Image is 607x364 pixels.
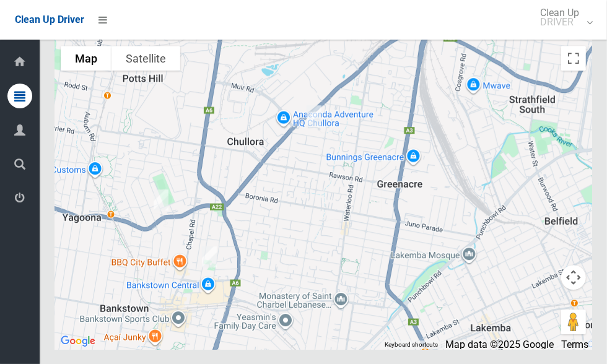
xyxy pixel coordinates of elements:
button: Map camera controls [561,265,586,290]
button: Toggle fullscreen view [561,46,586,71]
span: Clean Up Driver [15,14,84,25]
button: Keyboard shortcuts [385,340,438,349]
a: Click to see this area on Google Maps [58,333,98,349]
button: Show satellite imagery [111,46,180,71]
button: Show street map [61,46,111,71]
a: Terms (opens in new tab) [561,339,588,350]
div: 11 Jacobs Street, BANKSTOWN NSW 2200<br>Status : AssignedToRoute<br><a href="/driver/booking/4422... [197,241,222,272]
button: Drag Pegman onto the map to open Street View [561,310,586,334]
small: DRIVER [540,17,579,27]
div: 73 Woodbine Street, YAGOONA NSW 2199<br>Status : AssignedToRoute<br><a href="/driver/booking/4861... [149,184,173,215]
a: Clean Up Driver [15,11,84,29]
img: Google [58,333,98,349]
span: Clean Up [534,8,592,27]
span: Map data ©2025 Google [445,339,554,350]
div: 24 Peter Crescent, GREENACRE NSW 2190<br>Status : AssignedToRoute<br><a href="/driver/booking/485... [302,100,326,131]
